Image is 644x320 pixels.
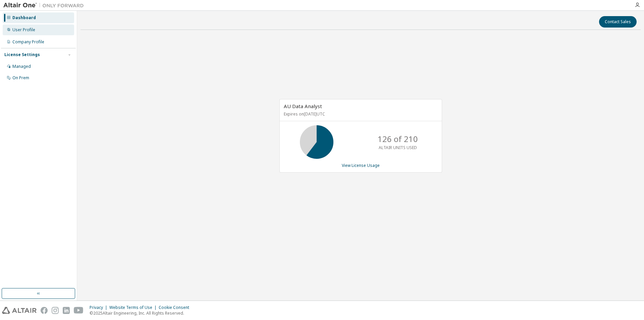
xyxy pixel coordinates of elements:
[90,310,193,316] p: © 2025 Altair Engineering, Inc. All Rights Reserved.
[12,75,29,81] div: On Prem
[599,16,637,28] button: Contact Sales
[63,307,70,314] img: linkedin.svg
[2,307,37,314] img: altair_logo.svg
[284,111,436,117] p: Expires on [DATE] UTC
[342,163,380,168] a: View License Usage
[52,307,59,314] img: instagram.svg
[159,305,193,310] div: Cookie Consent
[379,145,417,150] p: ALTAIR UNITS USED
[12,15,36,20] div: Dashboard
[41,307,48,314] img: facebook.svg
[12,39,44,45] div: Company Profile
[3,2,87,9] img: Altair One
[12,27,35,33] div: User Profile
[4,52,40,57] div: License Settings
[378,133,418,145] p: 126 of 210
[90,305,109,310] div: Privacy
[12,64,31,69] div: Managed
[284,103,322,109] span: AU Data Analyst
[74,307,84,314] img: youtube.svg
[109,305,159,310] div: Website Terms of Use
